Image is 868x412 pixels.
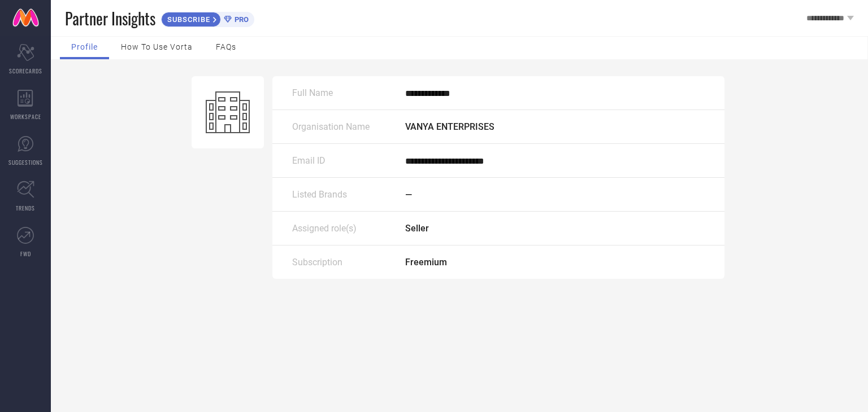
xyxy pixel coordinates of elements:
[161,9,254,27] a: SUBSCRIBEPRO
[405,257,447,268] span: Freemium
[292,223,357,234] span: Assigned role(s)
[9,67,42,75] span: SCORECARDS
[405,121,494,132] span: VANYA ENTERPRISES
[10,112,41,121] span: WORKSPACE
[216,42,236,51] span: FAQs
[405,223,429,234] span: Seller
[292,257,342,268] span: Subscription
[71,42,98,51] span: Profile
[65,7,155,30] span: Partner Insights
[8,158,43,166] span: SUGGESTIONS
[405,189,412,200] span: —
[121,42,193,51] span: How to use Vorta
[16,204,35,212] span: TRENDS
[292,87,333,98] span: Full Name
[162,15,213,24] span: SUBSCRIBE
[292,121,370,132] span: Organisation Name
[232,15,249,24] span: PRO
[292,155,325,166] span: Email ID
[20,249,31,258] span: FWD
[292,189,347,200] span: Listed Brands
